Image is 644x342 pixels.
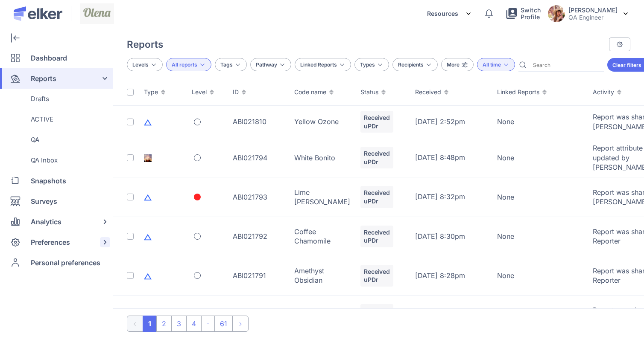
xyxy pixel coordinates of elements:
img: icon [144,233,152,241]
span: Types [360,61,375,68]
span: All time [483,61,501,68]
p: [DATE] 8:28pm [415,272,487,280]
span: All reports [172,61,197,68]
span: Pathway [256,61,277,68]
span: Received uPDr [364,307,390,323]
span: Analytics [31,212,61,232]
div: None [497,271,583,280]
span: QA [31,130,39,150]
span: Switch Profile [521,7,541,20]
span: Received uPDr [364,267,390,284]
div: Resources [427,5,472,22]
p: [DATE] 8:30pm [415,232,487,241]
span: Tags [220,61,233,68]
button: Types [354,58,389,71]
div: Level [192,88,222,96]
span: QA Inbox [31,150,58,171]
span: Personal preferences [31,252,100,273]
h4: Reports [127,38,163,50]
li: Next 3 pages [201,316,215,332]
img: icon [144,194,152,201]
div: Coffee Chamomile [294,227,350,246]
li: page 3 [171,316,187,332]
div: None [497,153,583,162]
span: Surveys [31,191,57,212]
img: svg%3e [465,10,472,17]
span: ACTIVE [31,109,53,130]
div: Amethyst Obsidian [294,266,350,285]
h5: Olena Berdnyk [568,6,618,14]
span: Dashboard [31,48,67,68]
div: None [497,192,583,202]
div: None [497,232,583,241]
img: avatar [548,5,565,22]
img: icon [144,272,152,280]
div: ABI021810 [233,117,284,126]
span: Preferences [31,232,70,252]
div: Type [144,88,181,96]
p: [DATE] 8:32pm [415,193,487,201]
div: ABI021794 [233,153,284,162]
li: page 1 [143,316,157,332]
div: ID [233,88,284,96]
img: icon [144,119,152,126]
input: Search [530,58,603,71]
span: Recipients [398,61,424,68]
button: Recipients [392,58,438,71]
div: Received [415,88,487,96]
button: Pathway [250,58,291,71]
button: All reports [166,58,211,71]
span: Levels [132,61,149,68]
button: Linked Reports [295,58,351,71]
span: Received uPDr [364,228,390,245]
li: page 4 [186,316,202,332]
span: Snapshots [31,171,66,191]
button: All time [477,58,515,71]
img: Elker [14,6,62,21]
div: ABI021791 [233,271,284,280]
span: Clear filters [612,62,641,68]
div: ABI021792 [233,232,284,241]
span: Drafts [31,89,49,109]
button: Go to previous page [127,316,143,332]
li: page 61 [214,316,233,332]
img: Screenshot_2024-07-24_at_11%282%29.53.03.png [80,3,114,24]
div: Lime [PERSON_NAME] [294,188,350,207]
img: icon [144,154,152,162]
button: Go to next page [232,316,249,332]
button: Tags [215,58,247,71]
div: ABI021793 [233,192,284,202]
li: page 2 [156,316,172,332]
span: Received uPDr [364,113,390,130]
div: White Bonito [294,153,350,162]
img: svg%3e [624,12,628,15]
p: [DATE] 2:52pm [415,118,487,126]
p: QA Engineer [568,14,618,21]
span: Linked Reports [300,61,337,68]
div: Code name [294,88,350,96]
span: Received uPDr [364,149,390,166]
span: Received uPDr [364,188,390,205]
img: svg%3e [616,41,623,48]
div: Linked Reports [497,88,583,96]
span: Reports [31,68,56,89]
p: [DATE] 8:48pm [415,154,487,162]
button: More [441,58,474,71]
button: Levels [127,58,163,71]
span: More [447,61,460,68]
div: None [497,117,583,126]
div: Status [360,88,405,96]
div: Yellow Ozone [294,117,350,126]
